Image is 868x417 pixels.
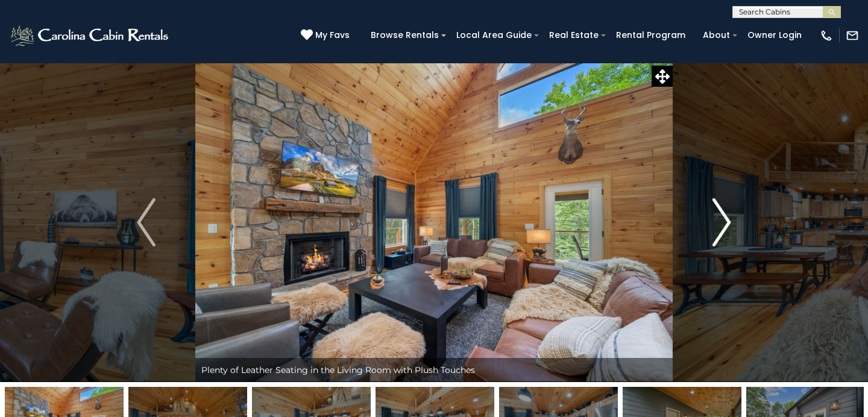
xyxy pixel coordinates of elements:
[610,26,691,45] a: Rental Program
[673,63,771,382] button: Next
[365,26,445,45] a: Browse Rentals
[450,26,538,45] a: Local Area Guide
[543,26,605,45] a: Real Estate
[137,198,155,246] img: arrow
[697,26,736,45] a: About
[195,358,673,382] div: Plenty of Leather Seating in the Living Room with Plush Touches
[846,29,859,42] img: mail-regular-white.png
[97,63,195,382] button: Previous
[301,29,353,42] a: My Favs
[9,24,172,48] img: White-1-2.png
[712,198,731,246] img: arrow
[820,29,833,42] img: phone-regular-white.png
[315,29,350,42] span: My Favs
[741,26,808,45] a: Owner Login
